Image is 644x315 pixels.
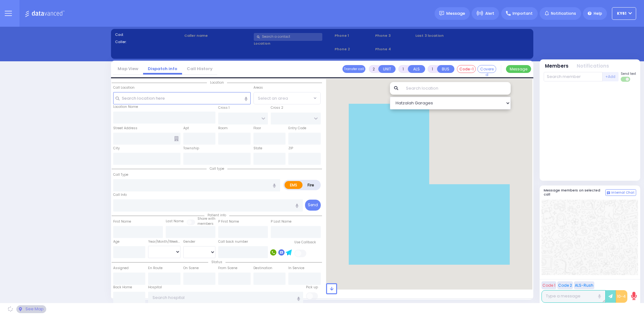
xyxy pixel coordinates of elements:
[183,126,189,131] label: Apt
[271,105,283,110] label: Cross 2
[208,260,225,264] span: Status
[207,80,227,85] span: Location
[617,11,626,16] span: KY61
[294,240,316,245] label: Use Callback
[115,39,182,45] label: Caller:
[415,33,472,38] label: Last 3 location
[506,65,531,73] button: Message
[183,146,199,151] label: Township
[378,65,396,73] button: UNIT
[166,219,184,224] label: Last Name
[197,216,215,221] small: Share with
[621,71,636,76] span: Send text
[545,63,569,70] button: Members
[544,72,602,81] input: Search member
[446,10,465,17] span: Message
[25,9,67,17] img: Logo
[148,266,163,271] label: En Route
[342,65,365,73] button: Transfer call
[306,285,318,290] label: Pick up
[605,189,636,196] button: Internal Chat
[218,219,239,224] label: P First Name
[305,200,321,211] button: Send
[207,166,227,171] span: Call type
[113,146,120,151] label: City
[408,65,425,73] button: ALS
[253,85,263,90] label: Areas
[218,126,228,131] label: Room
[113,126,137,131] label: Street Address
[148,239,180,244] div: Year/Month/Week/Day
[375,47,414,52] span: Phone 4
[253,266,272,271] label: Destination
[218,239,248,244] label: Call back number
[113,172,128,177] label: Call Type
[113,219,131,224] label: First Name
[271,219,291,224] label: P Last Name
[439,11,444,16] img: message.svg
[113,239,119,244] label: Age
[612,7,636,20] button: KY61
[285,181,303,189] label: EMS
[183,239,195,244] label: Gender
[302,181,320,189] label: Fire
[253,146,262,151] label: State
[218,105,230,110] label: Cross 1
[254,33,322,41] input: Search a contact
[288,146,293,151] label: ZIP
[113,104,138,109] label: Location Name
[148,292,303,304] input: Search hospital
[174,136,179,141] span: Other building occupants
[113,85,135,90] label: Call Location
[148,285,162,290] label: Hospital
[577,63,609,70] button: Notifications
[607,191,610,195] img: comment-alt.png
[197,221,214,226] span: members
[113,285,132,290] label: Back Home
[288,266,304,271] label: In Service
[513,11,533,16] span: Important
[254,41,333,46] label: Location
[551,11,576,16] span: Notifications
[113,92,251,104] input: Search location here
[375,33,414,38] span: Phone 3
[457,65,476,73] button: Code-1
[541,281,556,289] button: Code 1
[477,65,496,73] button: Covered
[594,11,602,16] span: Help
[258,95,288,102] span: Select an area
[402,82,511,95] input: Search location
[115,32,182,37] label: Cad:
[485,11,494,16] span: Alert
[183,266,199,271] label: On Scene
[182,66,217,72] a: Call History
[335,47,373,52] span: Phone 2
[574,281,594,289] button: ALS-Rush
[437,65,454,73] button: BUS
[621,76,631,82] label: Turn off text
[204,213,229,218] span: Patient info
[544,188,605,196] h5: Message members on selected call
[113,192,127,197] label: Call Info
[557,281,573,289] button: Code 2
[16,305,46,313] div: See map
[184,33,252,38] label: Caller name
[218,266,237,271] label: From Scene
[113,66,143,72] a: Map View
[288,126,306,131] label: Entry Code
[143,66,182,72] a: Dispatch info
[113,266,129,271] label: Assigned
[335,33,373,38] span: Phone 1
[611,191,635,195] span: Internal Chat
[253,126,261,131] label: Floor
